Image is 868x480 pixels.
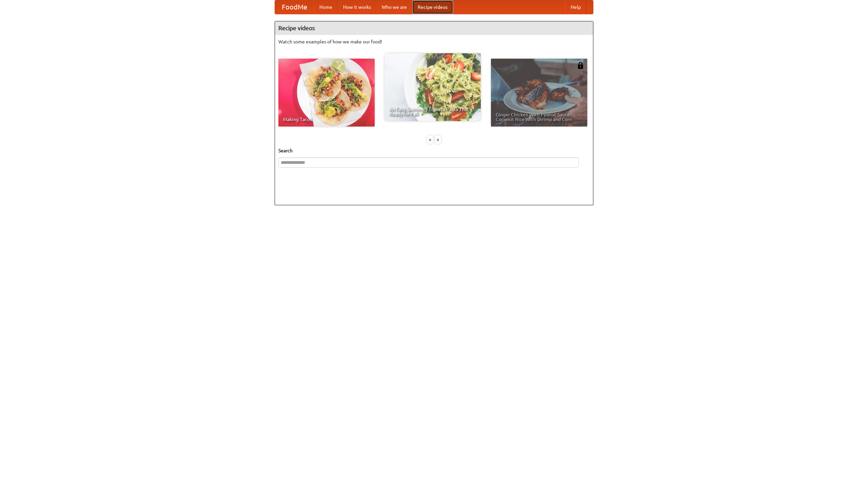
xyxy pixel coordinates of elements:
a: Making Tacos [278,59,375,127]
a: FoodMe [275,0,314,14]
h5: Search [278,147,590,154]
div: » [435,135,441,144]
a: Recipe videos [412,0,453,14]
span: Making Tacos [283,117,370,122]
div: « [427,135,433,144]
a: Home [314,0,338,14]
a: Who we are [376,0,412,14]
a: How it works [338,0,376,14]
img: 483408.png [577,62,584,69]
a: An Easy, Summery Tomato Pasta That's Ready for Fall [384,53,481,121]
h4: Recipe videos [275,21,593,35]
p: Watch some examples of how we make our food! [278,38,590,45]
a: Help [565,0,586,14]
span: An Easy, Summery Tomato Pasta That's Ready for Fall [389,107,476,116]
